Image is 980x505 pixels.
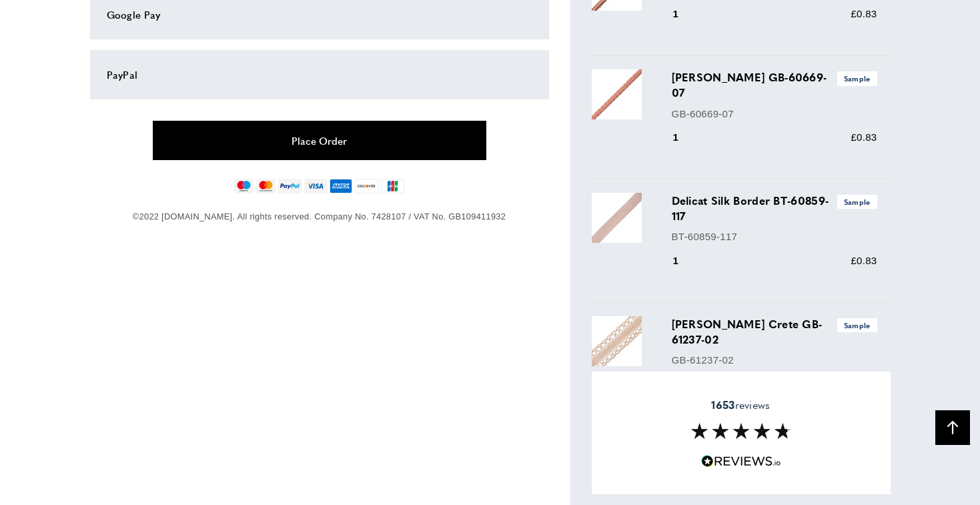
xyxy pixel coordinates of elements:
h3: Delicat Silk Border BT-60859-117 [672,193,877,223]
span: Sample [837,71,877,85]
img: Reviews section [691,423,791,439]
img: Delicat Silk Border BT-60859-117 [592,193,642,243]
p: BT-60859-117 [672,229,877,245]
img: discover [355,179,378,193]
div: 1 [672,253,698,269]
span: Sample [837,195,877,209]
span: £0.83 [851,131,877,143]
div: Google Pay [107,7,532,23]
h3: [PERSON_NAME] GB-60669-07 [672,69,877,100]
span: £0.83 [851,8,877,19]
p: GB-60669-07 [672,106,877,122]
p: GB-61237-02 [672,352,877,368]
span: ©2022 [DOMAIN_NAME]. All rights reserved. Company No. 7428107 / VAT No. GB109411932 [133,211,506,221]
img: visa [304,179,326,193]
img: american-express [330,179,353,193]
h3: [PERSON_NAME] Crete GB-61237-02 [672,316,877,347]
span: reviews [711,398,770,412]
img: paypal [278,179,302,193]
div: 1 [672,6,698,22]
img: Ilana Crete GB-61237-02 [592,316,642,366]
span: Sample [837,318,877,332]
img: Sophie Gimp GB-60669-07 [592,69,642,119]
strong: 1653 [711,397,734,412]
img: maestro [234,179,254,193]
button: Place Order [153,121,486,160]
img: Reviews.io 5 stars [701,455,781,468]
div: PayPal [107,67,532,83]
div: 1 [672,129,698,145]
img: jcb [381,179,404,193]
img: mastercard [256,179,276,193]
span: £0.83 [851,255,877,266]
